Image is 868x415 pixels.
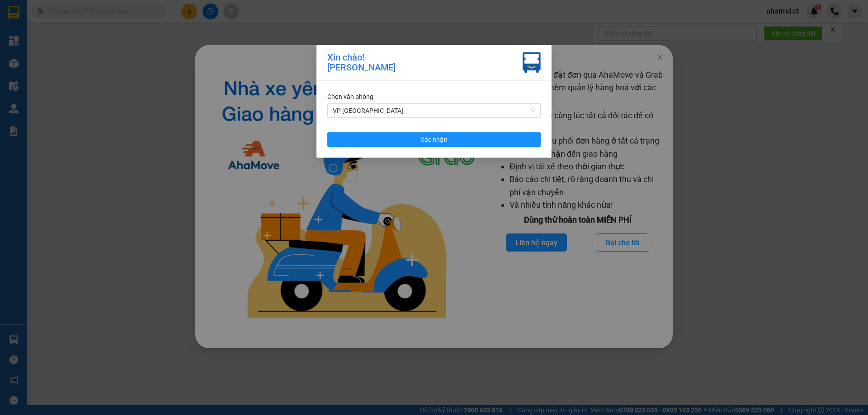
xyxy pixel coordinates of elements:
[523,52,541,73] img: vxr-icon
[333,104,535,117] span: VP Mỹ Đình
[420,135,448,145] span: Xác nhận
[327,52,396,73] div: Xin chào! [PERSON_NAME]
[327,132,541,147] button: Xác nhận
[327,92,541,102] div: Chọn văn phòng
